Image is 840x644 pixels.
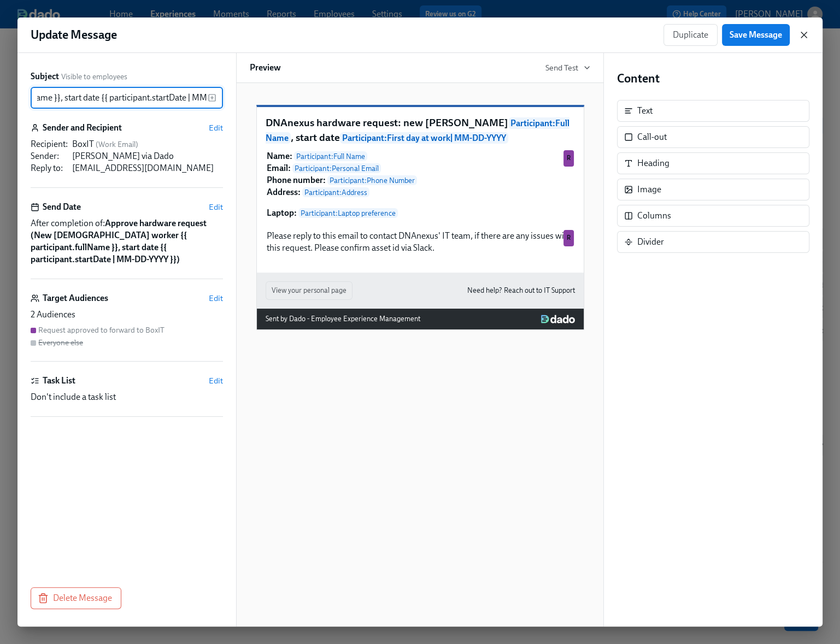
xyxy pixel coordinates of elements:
div: [EMAIL_ADDRESS][DOMAIN_NAME] [72,162,223,174]
span: Participant : First day at work | MM-DD-YYYY [340,132,508,144]
div: Image [617,179,809,200]
span: Delete Message [40,593,112,604]
div: 2 Audiences [31,309,223,321]
div: Name: Participant:Full Name Email: Participant:Personal Email Phone number: Participant:Phone Num... [266,149,575,220]
button: Edit [209,122,223,133]
div: Divider [637,236,664,248]
h1: Update Message [31,27,117,43]
div: Request approved to forward to BoxIT [38,325,165,335]
button: View your personal page [266,281,353,300]
div: Recipient : [31,138,68,150]
button: Save Message [722,24,790,46]
a: Need help? Reach out to IT Support [467,285,575,297]
div: Please reply to this email to contact DNAnexus' IT team, if there are any issues with this reques... [266,229,575,255]
div: Reply to : [31,162,68,174]
h6: Send Date [43,201,81,213]
div: Don't include a task list [31,391,223,403]
div: BoxIT [72,138,223,150]
button: Duplicate [663,24,718,46]
button: Send Test [545,62,590,73]
div: Used by Request approved to forward to BoxIT audience [563,230,574,246]
img: Dado [541,315,574,323]
strong: Approve hardware request (New [DEMOGRAPHIC_DATA] worker ​{​{ participant.fullName }}, start date ... [31,218,207,264]
div: Call-out [617,126,809,148]
div: Columns [617,205,809,227]
button: Edit [209,375,223,386]
div: Image [637,184,661,196]
span: Duplicate [673,29,708,40]
div: Heading [617,152,809,174]
button: Edit [209,293,223,304]
h6: Sender and Recipient [43,122,122,134]
button: Delete Message [31,587,121,609]
h6: Preview [250,62,281,74]
h4: Content [617,70,809,87]
h6: Target Audiences [43,292,108,304]
label: Subject [31,70,59,82]
div: Sender : [31,150,68,162]
div: Text [617,100,809,122]
div: Call-out [637,131,667,143]
div: Sent by Dado - Employee Experience Management [266,313,420,325]
div: Heading [637,157,669,169]
h6: Task List [43,375,75,387]
div: Sender and RecipientEditRecipient:BoxIT (Work Email)Sender:[PERSON_NAME] via DadoReply to:[EMAIL_... [31,122,223,188]
svg: Insert text variable [208,93,216,102]
div: Columns [637,210,671,222]
div: Divider [617,231,809,253]
p: DNAnexus hardware request: new [PERSON_NAME] , start date [266,116,575,145]
button: Edit [209,202,223,212]
div: Target AudiencesEdit2 AudiencesRequest approved to forward to BoxITEveryone else [31,292,223,362]
div: Text [637,105,653,117]
div: Send DateEditAfter completion of:Approve hardware request (New [DEMOGRAPHIC_DATA] worker ​{​{ par... [31,201,223,279]
div: [PERSON_NAME] via Dado [72,150,223,162]
span: Save Message [730,29,782,40]
span: View your personal page [272,285,346,296]
div: Task ListEditDon't include a task list [31,375,223,417]
span: ( Work Email ) [96,140,138,149]
span: After completion of: [31,217,223,265]
div: Used by Request approved to forward to BoxIT audience [563,150,574,167]
span: Visible to employees [61,72,127,82]
div: Everyone else [38,338,83,348]
span: Participant : Full Name [266,117,569,144]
